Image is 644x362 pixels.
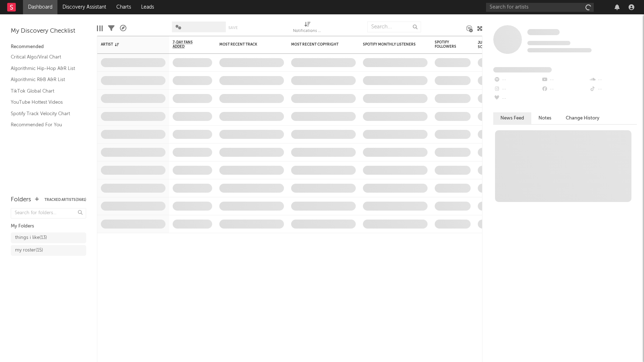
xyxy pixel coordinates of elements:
div: Folders [11,196,31,204]
input: Search for folders... [11,208,86,218]
button: Tracked Artists(3681) [45,198,86,202]
button: Save [228,26,238,30]
div: Notifications (Artist) [293,18,322,39]
a: TikTok Global Chart [11,87,79,95]
a: Algorithmic R&B A&R List [11,76,79,84]
input: Search... [367,22,421,32]
div: my roster ( 15 ) [15,246,43,255]
div: -- [493,94,541,103]
div: My Discovery Checklist [11,27,86,36]
span: Tracking Since: [DATE] [527,41,570,45]
div: -- [541,85,589,94]
div: -- [589,85,637,94]
span: Some Artist [527,29,560,35]
a: Some Artist [527,29,560,36]
a: YouTube Hottest Videos [11,98,79,106]
div: things i like ( 13 ) [15,234,47,242]
a: Recommended For You [11,121,79,129]
div: -- [589,75,637,85]
div: A&R Pipeline [120,18,126,39]
span: 7-Day Fans Added [173,40,201,49]
div: -- [493,85,541,94]
a: Algorithmic Hip-Hop A&R List [11,65,79,72]
a: things i like(13) [11,232,86,243]
div: Spotify Monthly Listeners [363,42,417,47]
span: 0 fans last week [527,48,592,52]
span: Fans Added by Platform [493,67,552,72]
div: Spotify Followers [435,40,460,49]
div: -- [541,75,589,85]
div: My Folders [11,222,86,231]
div: Edit Columns [97,18,103,39]
input: Search for artists [486,3,594,12]
div: Filters [108,18,115,39]
div: -- [493,75,541,85]
button: Change History [559,112,607,124]
div: Recommended [11,43,86,51]
div: Jump Score [478,41,496,49]
button: Notes [531,112,559,124]
div: Most Recent Copyright [291,42,345,47]
div: Most Recent Track [219,42,273,47]
div: Notifications (Artist) [293,27,322,36]
a: Critical Algo/Viral Chart [11,53,79,61]
a: my roster(15) [11,245,86,256]
button: News Feed [493,112,531,124]
a: Spotify Track Velocity Chart [11,110,79,118]
div: Artist [101,42,155,47]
